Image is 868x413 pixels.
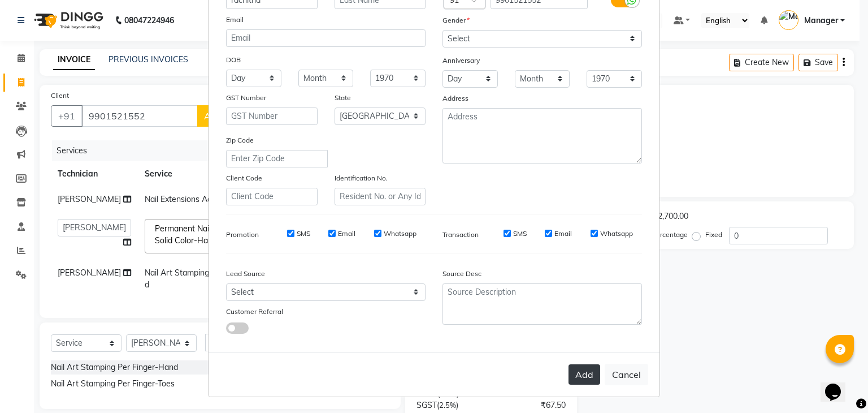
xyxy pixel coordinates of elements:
label: Address [442,93,468,104]
label: Client Code [226,173,262,183]
input: Client Code [226,188,318,205]
label: SMS [297,229,310,239]
label: Zip Code [226,135,254,145]
label: Transaction [442,230,479,240]
label: Gender [442,15,470,25]
label: Email [226,15,244,25]
input: Resident No. or Any Id [335,188,426,205]
label: Customer Referral [226,307,283,317]
label: Promotion [226,230,259,240]
label: Identification No. [335,173,388,183]
label: SMS [513,229,527,239]
label: Email [554,229,572,239]
label: Email [338,229,355,239]
input: GST Number [226,107,318,125]
label: Anniversary [442,55,480,66]
iframe: chat widget [821,368,857,402]
label: Lead Source [226,269,265,279]
label: GST Number [226,93,266,103]
button: Cancel [605,364,648,385]
label: Whatsapp [384,229,416,239]
input: Enter Zip Code [226,150,328,167]
button: Add [568,364,600,385]
label: DOB [226,55,241,65]
label: Whatsapp [600,229,633,239]
label: State [335,93,351,103]
label: Source Desc [442,269,481,279]
input: Email [226,29,426,47]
